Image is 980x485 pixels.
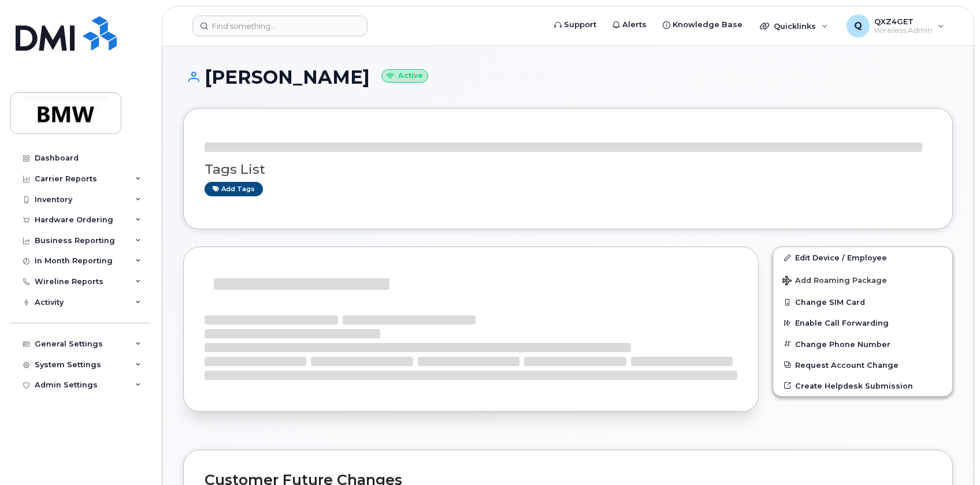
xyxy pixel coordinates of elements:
a: Add tags [205,182,263,196]
span: Enable Call Forwarding [795,319,889,327]
button: Change Phone Number [773,334,952,355]
button: Request Account Change [773,355,952,375]
a: Create Helpdesk Submission [773,375,952,396]
button: Change SIM Card [773,292,952,312]
small: Active [381,69,428,83]
h3: Tags List [205,162,931,177]
button: Enable Call Forwarding [773,312,952,333]
button: Add Roaming Package [773,268,952,292]
a: Edit Device / Employee [773,247,952,268]
h1: [PERSON_NAME] [183,67,953,87]
span: Add Roaming Package [782,276,887,287]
